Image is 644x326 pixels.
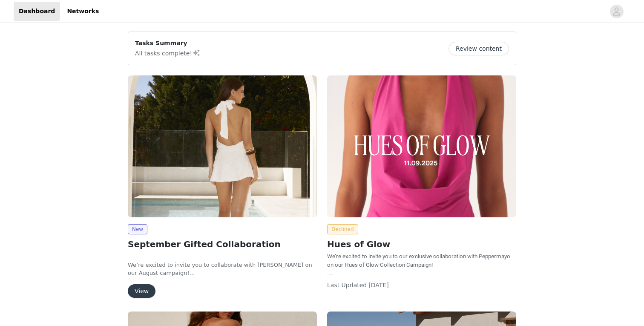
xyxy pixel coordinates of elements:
[612,5,621,18] div: avatar
[327,282,367,288] span: Last Updated
[128,75,317,217] img: Peppermayo UK
[128,288,155,294] a: View
[327,75,516,217] img: Peppermayo AUS
[327,224,358,234] span: Declined
[128,238,317,251] h2: September Gifted Collaboration
[14,2,60,21] a: Dashboard
[62,2,104,21] a: Networks
[135,39,201,48] p: Tasks Summary
[368,282,388,288] span: [DATE]
[327,253,510,268] span: We’re excited to invite you to our exclusive collaboration with Peppermayo on our Hues of Glow Co...
[128,224,147,234] span: New
[128,284,155,298] button: View
[128,261,317,277] p: We’re excited to invite you to collaborate with [PERSON_NAME] on our August campaign!
[327,238,516,251] h2: Hues of Glow
[135,48,201,58] p: All tasks complete!
[448,42,509,55] button: Review content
